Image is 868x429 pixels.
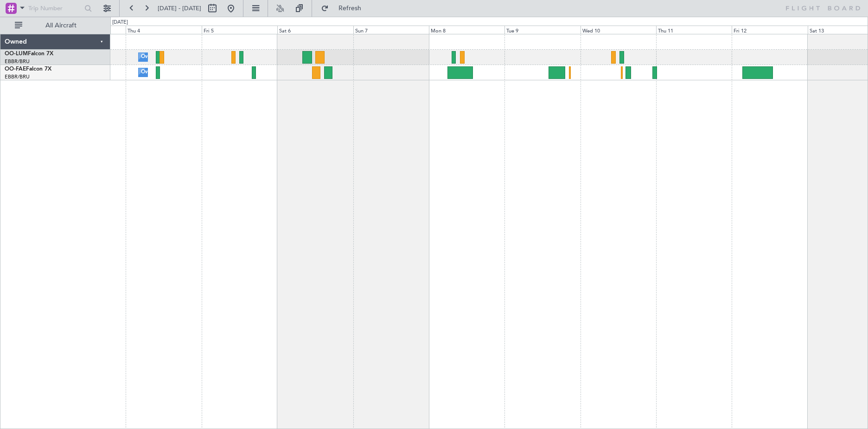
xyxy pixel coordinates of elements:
[331,5,370,12] span: Refresh
[158,4,201,13] span: [DATE] - [DATE]
[5,66,51,72] a: OO-FAEFalcon 7X
[581,26,656,34] div: Wed 10
[5,51,28,57] span: OO-LUM
[353,26,429,34] div: Sun 7
[126,26,201,34] div: Thu 4
[5,58,30,65] a: EBBR/BRU
[141,65,204,79] div: Owner Melsbroek Air Base
[5,66,26,72] span: OO-FAE
[112,19,128,26] div: [DATE]
[202,26,277,34] div: Fri 5
[24,22,98,29] span: All Aircraft
[141,50,204,64] div: Owner Melsbroek Air Base
[10,18,101,33] button: All Aircraft
[5,73,30,80] a: EBBR/BRU
[277,26,353,34] div: Sat 6
[656,26,732,34] div: Thu 11
[5,51,53,57] a: OO-LUMFalcon 7X
[732,26,807,34] div: Fri 12
[28,1,82,15] input: Trip Number
[429,26,504,34] div: Mon 8
[504,26,580,34] div: Tue 9
[317,1,372,16] button: Refresh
